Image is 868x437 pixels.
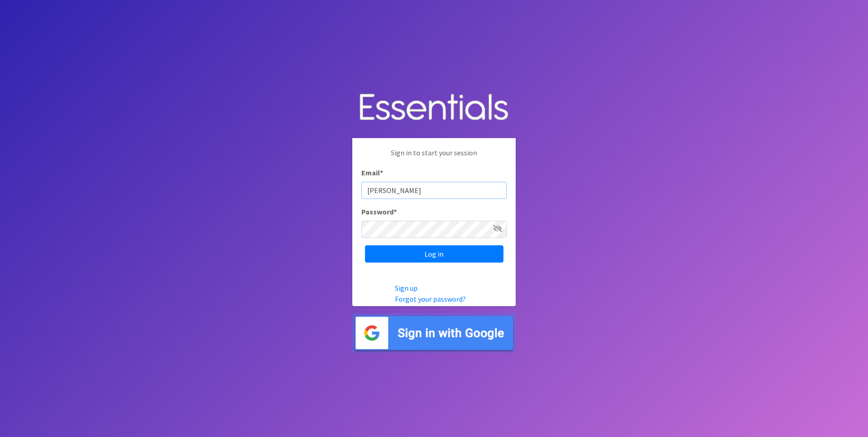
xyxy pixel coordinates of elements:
img: Sign in with Google [352,313,516,353]
label: Password [361,206,397,217]
p: Sign in to start your session [361,147,507,167]
input: Log in [365,245,503,263]
img: Human Essentials [352,84,516,131]
label: Email [361,167,383,178]
a: Forgot your password? [395,294,466,303]
abbr: required [394,207,397,216]
a: Sign up [395,283,418,293]
abbr: required [380,168,383,177]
